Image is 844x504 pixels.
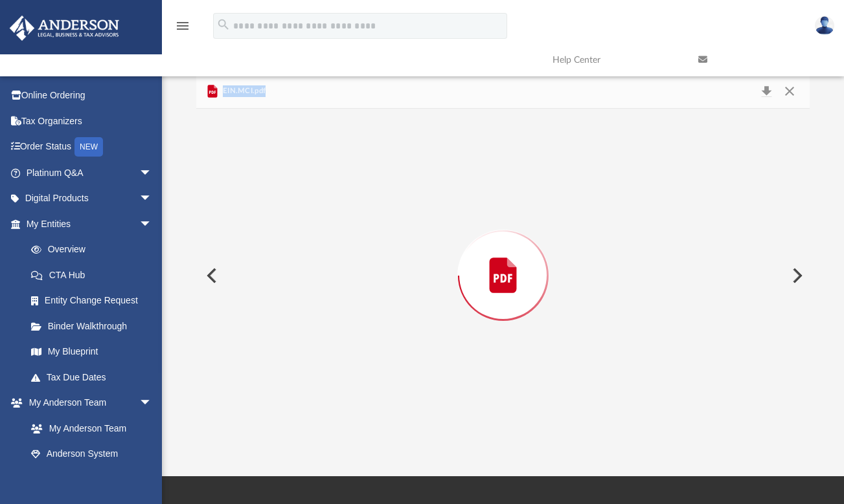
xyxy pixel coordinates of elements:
span: arrow_drop_down [139,211,165,237]
a: My Anderson Teamarrow_drop_down [9,390,165,416]
a: Order StatusNEW [9,134,172,160]
a: Help Center [543,34,689,85]
a: menu [175,25,190,34]
i: menu [175,18,190,34]
img: User Pic [815,16,834,35]
a: Overview [18,237,172,263]
a: Tax Organizers [9,108,172,134]
a: Tax Due Dates [18,364,172,390]
span: arrow_drop_down [139,186,165,212]
i: search [216,17,231,32]
button: Close [778,82,801,100]
img: Anderson Advisors Platinum Portal [6,16,123,41]
a: Binder Walkthrough [18,313,172,339]
button: Previous File [196,257,225,294]
a: Entity Change Request [18,288,172,314]
div: NEW [74,137,103,157]
a: Platinum Q&Aarrow_drop_down [9,160,172,186]
a: Anderson System [18,441,165,467]
div: Preview [196,74,810,443]
button: Next File [782,257,810,294]
span: EIN.MCI.pdf [220,85,266,97]
a: CTA Hub [18,262,172,288]
span: arrow_drop_down [139,160,165,186]
a: My Anderson Team [18,415,159,441]
a: Online Ordering [9,83,172,109]
a: Digital Productsarrow_drop_down [9,186,172,212]
a: My Blueprint [18,339,165,365]
a: My Entitiesarrow_drop_down [9,211,172,237]
span: arrow_drop_down [139,390,165,417]
button: Download [755,82,778,100]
